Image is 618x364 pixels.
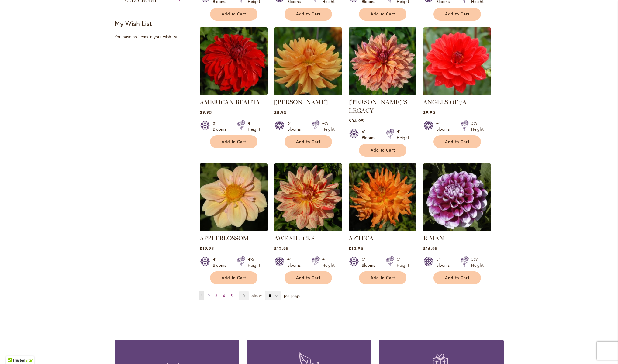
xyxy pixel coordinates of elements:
[445,12,470,17] span: Add to Cart
[223,294,225,298] span: 4
[362,256,379,268] div: 5" Blooms
[5,342,22,359] iframe: Launch Accessibility Center
[371,148,395,153] span: Add to Cart
[274,227,342,232] a: AWE SHUCKS
[287,256,304,268] div: 4" Blooms
[436,256,453,268] div: 3" Blooms
[433,8,481,21] button: Add to Cart
[471,120,484,132] div: 3½' Height
[296,139,321,144] span: Add to Cart
[200,109,212,115] span: $9.95
[322,256,335,268] div: 4' Height
[230,294,233,298] span: 5
[274,163,342,231] img: AWE SHUCKS
[296,275,321,280] span: Add to Cart
[371,275,395,280] span: Add to Cart
[423,27,491,95] img: ANGELS OF 7A
[397,256,409,268] div: 5' Height
[362,129,379,141] div: 6" Blooms
[423,163,491,231] img: B-MAN
[115,19,152,28] strong: My Wish List
[200,98,261,106] a: AMERICAN BEAUTY
[251,292,262,298] span: Show
[423,235,444,242] a: B-MAN
[285,8,332,21] button: Add to Cart
[371,12,395,17] span: Add to Cart
[349,163,416,231] img: AZTECA
[274,109,287,115] span: $8.95
[349,27,416,95] img: Andy's Legacy
[200,246,214,251] span: $19.95
[229,291,234,300] a: 5
[433,135,481,148] button: Add to Cart
[285,135,332,148] button: Add to Cart
[115,34,196,40] div: You have no items in your wish list.
[322,120,335,132] div: 4½' Height
[349,246,363,251] span: $10.95
[201,294,202,298] span: 1
[200,235,249,242] a: APPLEBLOSSOM
[445,275,470,280] span: Add to Cart
[349,227,416,232] a: AZTECA
[213,256,230,268] div: 4" Blooms
[200,91,268,96] a: AMERICAN BEAUTY
[200,27,268,95] img: AMERICAN BEAUTY
[445,139,470,144] span: Add to Cart
[349,91,416,96] a: Andy's Legacy
[433,271,481,284] button: Add to Cart
[210,135,257,148] button: Add to Cart
[436,120,453,132] div: 4" Blooms
[274,27,342,95] img: ANDREW CHARLES
[210,8,257,21] button: Add to Cart
[284,292,300,298] span: per page
[206,291,211,300] a: 2
[274,246,289,251] span: $12.95
[423,227,491,232] a: B-MAN
[210,271,257,284] button: Add to Cart
[359,144,406,157] button: Add to Cart
[359,271,406,284] button: Add to Cart
[200,227,268,232] a: APPLEBLOSSOM
[285,271,332,284] button: Add to Cart
[221,291,226,300] a: 4
[423,246,438,251] span: $16.95
[208,294,210,298] span: 2
[215,294,217,298] span: 3
[274,235,315,242] a: AWE SHUCKS
[397,129,409,141] div: 4' Height
[423,91,491,96] a: ANGELS OF 7A
[471,256,484,268] div: 3½' Height
[349,235,374,242] a: AZTECA
[214,291,219,300] a: 3
[222,139,247,144] span: Add to Cart
[287,120,304,132] div: 5" Blooms
[359,8,406,21] button: Add to Cart
[423,98,467,106] a: ANGELS OF 7A
[222,12,247,17] span: Add to Cart
[274,91,342,96] a: ANDREW CHARLES
[200,163,268,231] img: APPLEBLOSSOM
[222,275,247,280] span: Add to Cart
[296,12,321,17] span: Add to Cart
[213,120,230,132] div: 8" Blooms
[248,120,260,132] div: 4' Height
[274,98,328,106] a: [PERSON_NAME]
[349,118,364,124] span: $34.95
[349,98,407,114] a: [PERSON_NAME]'S LEGACY
[423,109,435,115] span: $9.95
[248,256,260,268] div: 4½' Height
